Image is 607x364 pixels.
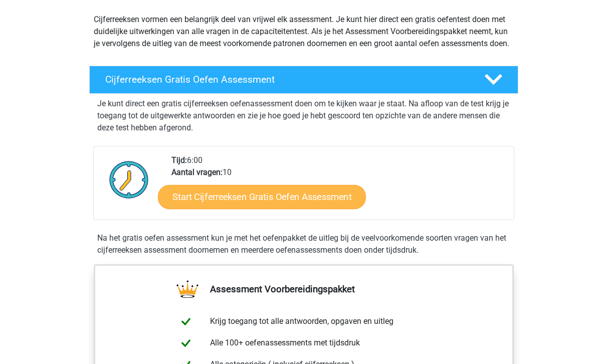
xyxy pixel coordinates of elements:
[158,185,366,209] a: Start Cijferreeksen Gratis Oefen Assessment
[171,155,187,165] b: Tijd:
[93,232,514,256] div: Na het gratis oefen assessment kun je met het oefenpakket de uitleg bij de veelvoorkomende soorte...
[94,14,514,50] p: Cijferreeksen vormen een belangrijk deel van vrijwel elk assessment. Je kunt hier direct een grat...
[171,167,223,177] b: Aantal vragen:
[97,98,510,134] p: Je kunt direct een gratis cijferreeksen oefenassessment doen om te kijken waar je staat. Na afloo...
[105,74,468,85] h4: Cijferreeksen Gratis Oefen Assessment
[164,154,513,220] div: 6:00 10
[104,154,154,205] img: Klok
[85,66,522,94] a: Cijferreeksen Gratis Oefen Assessment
